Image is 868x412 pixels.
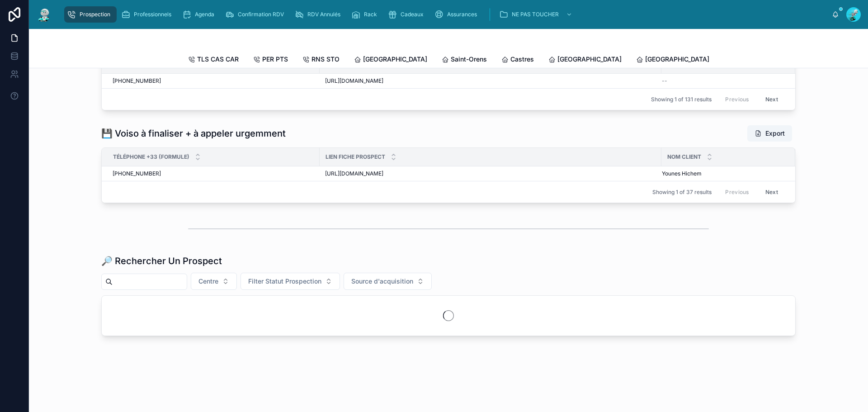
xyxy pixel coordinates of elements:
span: Castres [510,55,534,64]
span: PER PTS [262,55,288,64]
span: -- [662,77,667,85]
a: NE PAS TOUCHER [496,6,577,23]
a: [GEOGRAPHIC_DATA] [354,51,427,69]
span: Cadeaux [401,11,424,18]
a: [GEOGRAPHIC_DATA] [548,51,622,69]
a: PER PTS [253,51,288,69]
span: Rack [364,11,377,18]
button: Select Button [241,273,340,290]
a: [URL][DOMAIN_NAME] [325,170,656,177]
a: [PHONE_NUMBER] [113,170,314,177]
span: Saint-Orens [451,55,487,64]
a: RDV Annulés [292,6,347,23]
span: TLS CAS CAR [197,55,239,64]
span: [GEOGRAPHIC_DATA] [645,55,709,64]
a: Confirmation RDV [222,6,290,23]
a: RNS STO [302,51,340,69]
a: Agenda [179,6,221,23]
span: Showing 1 of 131 results [651,96,712,103]
h1: 💾 Voiso à finaliser + à appeler urgemment [101,127,286,140]
span: [PHONE_NUMBER] [113,77,161,85]
a: -- [662,77,784,85]
button: Next [759,92,784,106]
a: Castres [501,51,534,69]
a: Prospection [64,6,117,23]
span: [URL][DOMAIN_NAME] [325,170,383,177]
a: TLS CAS CAR [188,51,239,69]
button: Export [747,125,792,142]
a: Saint-Orens [442,51,487,69]
span: [GEOGRAPHIC_DATA] [363,55,427,64]
a: Professionnels [118,6,178,23]
a: Cadeaux [385,6,430,23]
span: Younes Hichem [662,170,702,177]
span: Confirmation RDV [238,11,284,18]
span: Showing 1 of 37 results [652,189,712,196]
a: [GEOGRAPHIC_DATA] [636,51,709,69]
div: scrollable content [60,5,832,24]
a: [PHONE_NUMBER] [113,77,314,85]
span: Prospection [80,11,110,18]
a: [URL][DOMAIN_NAME] [325,77,656,85]
span: Filter Statut Prospection [248,277,321,286]
span: RDV Annulés [307,11,340,18]
span: Professionnels [134,11,171,18]
img: App logo [36,7,52,22]
span: [URL][DOMAIN_NAME] [325,77,383,85]
button: Select Button [344,273,432,290]
span: NE PAS TOUCHER [512,11,559,18]
a: Assurances [432,6,483,23]
span: Agenda [195,11,214,18]
span: [GEOGRAPHIC_DATA] [557,55,622,64]
span: Téléphone +33 (formule) [113,153,189,161]
span: [PHONE_NUMBER] [113,170,161,177]
a: Younes Hichem [662,170,784,177]
h1: 🔎 Rechercher Un Prospect [101,255,222,267]
span: Nom Client [667,153,701,161]
button: Select Button [191,273,237,290]
span: Lien Fiche Prospect [325,153,385,161]
a: Rack [349,6,383,23]
span: Source d'acquisition [351,277,413,286]
span: Centre [198,277,218,286]
span: RNS STO [311,55,340,64]
button: Next [759,185,784,199]
span: Assurances [447,11,477,18]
